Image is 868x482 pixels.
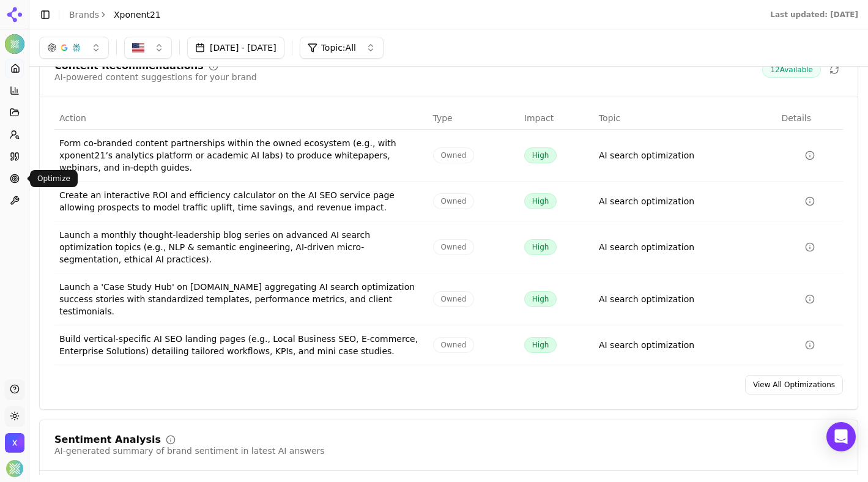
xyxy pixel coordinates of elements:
a: AI search optimization [599,293,694,305]
span: Owned [433,193,475,209]
img: Xponent21 [5,34,24,54]
a: View All Optimizations [745,375,843,395]
div: AI-powered content suggestions for your brand [54,71,257,83]
div: Launch a monthly thought-leadership blog series on advanced AI search optimization topics (e.g., ... [59,229,423,265]
span: High [524,239,557,255]
img: US [132,42,144,54]
button: Open user button [6,460,23,477]
span: Owned [433,291,475,307]
span: High [524,291,557,307]
div: Topic [599,112,772,124]
span: Owned [433,147,475,163]
nav: breadcrumb [69,9,161,21]
button: Current brand: Xponent21 [5,34,24,54]
span: Topic: All [321,42,356,54]
div: Details [781,112,838,124]
span: High [524,147,557,163]
div: Launch a 'Case Study Hub' on [DOMAIN_NAME] aggregating AI search optimization success stories wit... [59,281,423,317]
div: Open Intercom Messenger [826,422,856,451]
div: Form co-branded content partnerships within the owned ecosystem (e.g., with xponent21’s analytics... [59,137,423,174]
div: Last updated: [DATE] [770,10,858,20]
div: Create an interactive ROI and efficiency calculator on the AI SEO service page allowing prospects... [59,189,423,213]
div: Type [433,112,514,124]
button: Open organization switcher [5,433,24,453]
span: Owned [433,337,475,353]
div: Sentiment Analysis [54,435,161,445]
a: AI search optimization [599,241,694,253]
div: Action [59,112,423,124]
div: Optimize [30,170,78,187]
span: 12 Available [762,62,821,78]
a: AI search optimization [599,149,694,161]
span: Owned [433,239,475,255]
span: High [524,337,557,353]
a: Brands [69,10,99,20]
a: AI search optimization [599,339,694,351]
span: High [524,193,557,209]
img: Xponent21 Inc [5,433,24,453]
span: Xponent21 [114,9,161,21]
div: AI-generated summary of brand sentiment in latest AI answers [54,445,325,457]
a: AI search optimization [599,195,694,207]
div: Data table [54,107,843,365]
div: Build vertical-specific AI SEO landing pages (e.g., Local Business SEO, E-commerce, Enterprise So... [59,333,423,357]
img: Courtney Turrin [6,460,23,477]
button: [DATE] - [DATE] [187,37,284,59]
div: Impact [524,112,589,124]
